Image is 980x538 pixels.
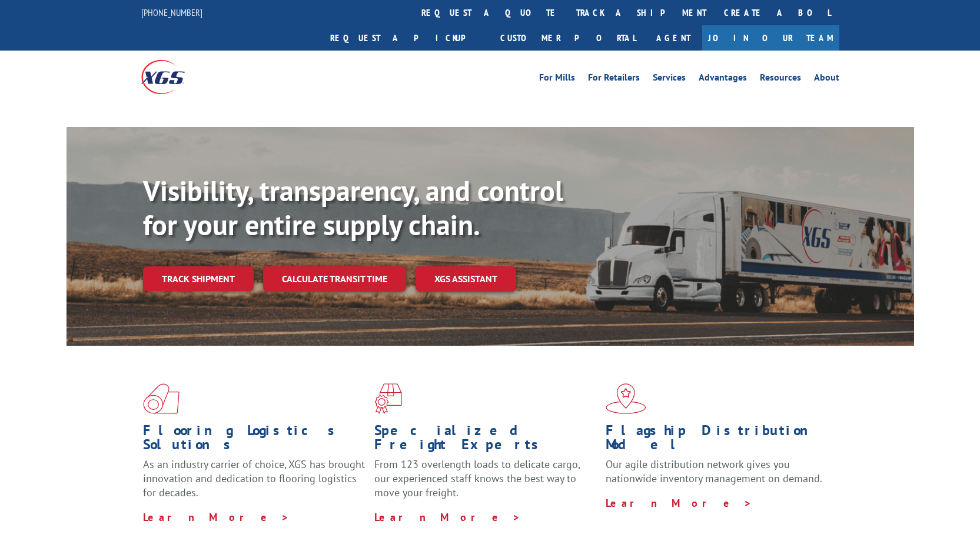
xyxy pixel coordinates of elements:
[374,510,521,524] a: Learn More >
[699,73,747,86] a: Advantages
[263,266,406,292] a: Calculate transit time
[645,25,702,51] a: Agent
[143,383,180,414] img: xgs-icon-total-supply-chain-intelligence-red
[374,457,597,510] p: From 123 overlength loads to delicate cargo, our experienced staff knows the best way to move you...
[374,423,597,457] h1: Specialized Freight Experts
[143,510,290,524] a: Learn More >
[143,423,366,457] h1: Flooring Logistics Solutions
[374,383,402,414] img: xgs-icon-focused-on-flooring-red
[321,25,491,51] a: Request a pickup
[760,73,801,86] a: Resources
[143,266,254,291] a: Track shipment
[606,496,752,510] a: Learn More >
[814,73,839,86] a: About
[416,266,516,292] a: XGS ASSISTANT
[143,172,563,243] b: Visibility, transparency, and control for your entire supply chain.
[141,6,202,18] a: [PHONE_NUMBER]
[606,383,646,414] img: xgs-icon-flagship-distribution-model-red
[491,25,645,51] a: Customer Portal
[702,25,839,51] a: Join Our Team
[143,457,365,499] span: As an industry carrier of choice, XGS has brought innovation and dedication to flooring logistics...
[653,73,686,86] a: Services
[606,423,828,457] h1: Flagship Distribution Model
[588,73,640,86] a: For Retailers
[606,457,822,485] span: Our agile distribution network gives you nationwide inventory management on demand.
[539,73,575,86] a: For Mills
